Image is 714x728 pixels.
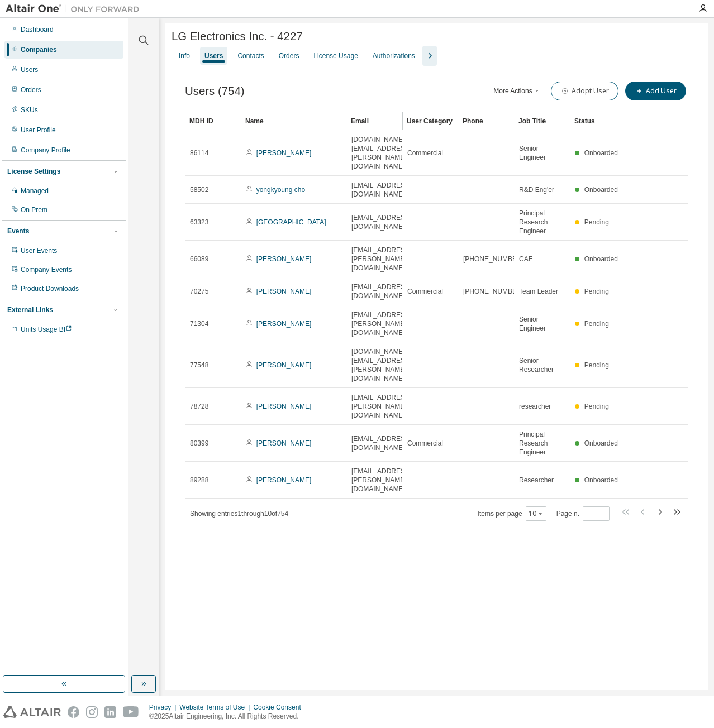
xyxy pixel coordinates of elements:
div: Website Terms of Use [179,703,253,712]
span: Commercial [407,287,443,296]
div: Resize column [398,112,407,130]
div: External Links [7,305,53,314]
span: Onboarded [584,186,618,194]
span: [PHONE_NUMBER] [463,287,523,296]
div: On Prem [21,205,47,214]
span: Showing entries 1 through 10 of 754 [190,510,288,518]
div: License Usage [313,51,358,60]
img: youtube.svg [123,706,139,718]
span: [EMAIL_ADDRESS][PERSON_NAME][DOMAIN_NAME] [351,310,411,337]
div: Privacy [149,703,179,712]
span: [DOMAIN_NAME][EMAIL_ADDRESS][PERSON_NAME][DOMAIN_NAME] [351,347,411,383]
img: instagram.svg [86,706,98,718]
a: [GEOGRAPHIC_DATA] [256,218,326,226]
span: Onboarded [584,255,618,263]
div: Events [7,227,29,236]
div: Cookie Consent [253,703,307,712]
a: yongkyoung cho [256,186,305,194]
a: [PERSON_NAME] [256,439,312,447]
span: Commercial [407,149,443,157]
a: [PERSON_NAME] [256,149,312,157]
span: 66089 [190,255,208,264]
span: R&D Eng'er [519,185,554,194]
span: Senior Engineer [519,144,565,162]
div: MDH ID [189,112,236,130]
span: Items per page [478,506,546,521]
a: [PERSON_NAME] [256,255,312,263]
p: © 2025 Altair Engineering, Inc. All Rights Reserved. [149,712,308,721]
span: [EMAIL_ADDRESS][DOMAIN_NAME] [351,282,411,300]
span: Users (754) [185,85,245,98]
span: Pending [584,403,609,410]
div: Companies [21,45,57,54]
span: Pending [584,320,609,328]
span: [EMAIL_ADDRESS][PERSON_NAME][DOMAIN_NAME] [351,467,411,494]
div: Authorizations [373,51,415,60]
span: 78728 [190,402,208,411]
div: Orders [21,85,41,94]
a: [PERSON_NAME] [256,361,312,369]
span: [PHONE_NUMBER] [463,255,523,264]
span: [EMAIL_ADDRESS][DOMAIN_NAME] [351,181,411,199]
span: Senior Engineer [519,315,565,333]
img: facebook.svg [68,706,79,718]
a: [PERSON_NAME] [256,288,312,295]
span: Principal Research Engineer [519,209,565,236]
span: Onboarded [584,439,618,447]
span: [DOMAIN_NAME][EMAIL_ADDRESS][PERSON_NAME][DOMAIN_NAME] [351,135,411,171]
span: 89288 [190,476,208,485]
span: CAE [519,255,533,264]
span: Units Usage BI [21,325,72,333]
span: 71304 [190,319,208,328]
div: Company Profile [21,146,70,155]
button: Adopt User [551,82,618,100]
div: Company Events [21,265,72,274]
div: Job Title [518,112,565,130]
span: 86114 [190,149,208,157]
span: Pending [584,218,609,226]
span: Page n. [556,506,610,521]
div: Dashboard [21,25,54,34]
span: LG Electronics Inc. - 4227 [172,30,303,43]
div: Contacts [237,51,264,60]
div: Managed [21,186,49,195]
div: User Events [21,246,57,255]
span: Principal Research Engineer [519,430,565,457]
img: Altair One [6,3,145,15]
div: Users [204,51,223,60]
span: Pending [584,361,609,369]
a: [PERSON_NAME] [256,320,312,328]
span: Onboarded [584,476,618,484]
span: Senior Researcher [519,356,565,374]
span: Team Leader [519,287,558,296]
span: 58502 [190,185,208,194]
a: [PERSON_NAME] [256,476,312,484]
div: User Profile [21,126,56,135]
div: License Settings [7,167,60,176]
div: Phone [463,112,510,130]
span: [EMAIL_ADDRESS][PERSON_NAME][DOMAIN_NAME] [351,393,411,420]
span: [EMAIL_ADDRESS][PERSON_NAME][DOMAIN_NAME] [351,246,411,272]
div: Orders [279,51,299,60]
span: 77548 [190,361,208,370]
span: Pending [584,288,609,295]
img: altair_logo.svg [3,706,61,718]
div: Product Downloads [21,284,79,293]
div: Status [574,112,621,130]
button: 10 [529,509,544,518]
span: [EMAIL_ADDRESS][DOMAIN_NAME] [351,213,411,231]
span: 70275 [190,287,208,296]
span: 80399 [190,439,208,448]
button: More Actions [491,82,544,100]
span: Researcher [519,476,554,485]
div: SKUs [21,106,38,114]
span: [EMAIL_ADDRESS][DOMAIN_NAME] [351,434,411,452]
div: Name [245,112,342,130]
img: linkedin.svg [104,706,116,718]
div: User Category [407,112,454,130]
span: researcher [519,402,551,411]
div: Email [351,112,398,130]
a: [PERSON_NAME] [256,403,312,410]
div: Users [21,65,38,74]
div: Info [179,51,190,60]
